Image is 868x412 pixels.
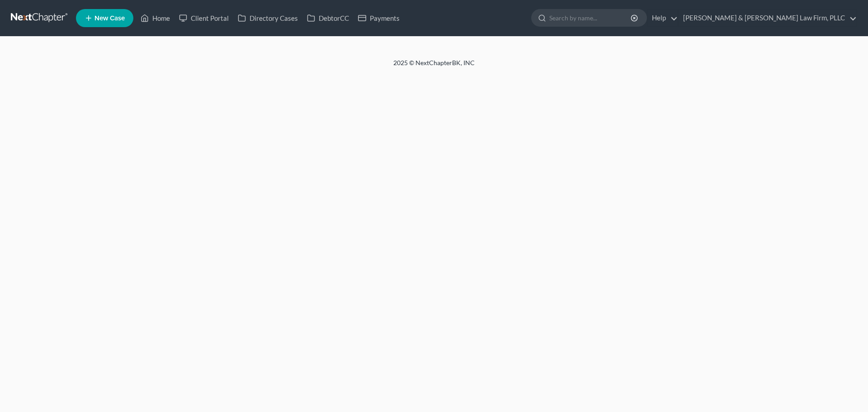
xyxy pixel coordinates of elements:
a: Payments [354,10,404,26]
a: [PERSON_NAME] & [PERSON_NAME] Law Firm, PLLC [679,10,857,26]
a: Client Portal [175,10,233,26]
a: Home [136,10,175,26]
a: Directory Cases [233,10,302,26]
input: Search by name... [549,9,632,26]
div: 2025 © NextChapterBK, INC [176,58,692,75]
a: DebtorCC [302,10,354,26]
a: Help [647,10,678,26]
span: New Case [94,15,125,22]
